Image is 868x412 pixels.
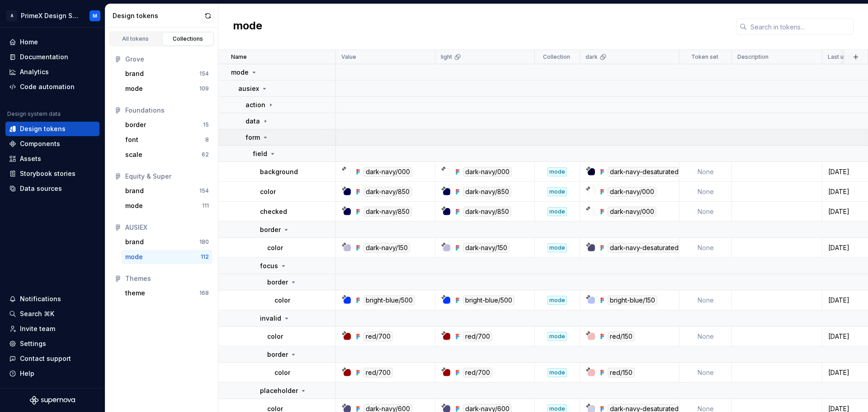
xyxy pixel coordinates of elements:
a: mode111 [122,199,212,213]
div: Search ⌘K [20,309,54,318]
div: dark-navy/850 [363,187,412,197]
a: Invite team [5,322,99,336]
button: Notifications [5,292,99,306]
div: dark-navy/000 [363,167,412,177]
p: color [267,332,283,341]
p: light [441,53,452,61]
div: dark-navy/850 [363,207,412,217]
td: None [679,162,732,182]
div: Equity & Super [125,172,209,181]
div: scale [125,150,142,159]
div: 154 [199,70,209,77]
p: border [267,278,288,287]
div: border [125,120,146,129]
button: Contact support [5,351,99,366]
div: 8 [205,136,209,143]
svg: Supernova Logo [30,396,75,405]
a: Design tokens [5,122,99,136]
div: Home [20,38,38,47]
p: background [260,167,298,176]
a: Data sources [5,181,99,196]
div: 180 [199,238,209,246]
p: border [260,225,281,234]
div: red/700 [363,368,393,378]
div: Settings [20,339,46,348]
div: 154 [199,187,209,194]
div: red/700 [463,368,492,378]
div: Data sources [20,184,62,193]
div: mode [547,167,567,176]
div: bright-blue/150 [608,295,657,305]
div: Notifications [20,294,61,303]
p: border [267,350,288,359]
button: Search ⌘K [5,307,99,321]
div: dark-navy/850 [463,207,511,217]
td: None [679,363,732,383]
td: None [679,290,732,310]
div: Design tokens [20,124,66,133]
div: Design tokens [113,11,202,20]
td: None [679,202,732,222]
div: mode [547,207,567,216]
div: Grove [125,55,209,64]
div: brand [125,237,144,246]
button: brand154 [122,66,212,81]
button: font8 [122,133,212,147]
div: font [125,135,138,144]
div: 62 [202,151,209,158]
p: focus [260,261,278,270]
a: mode112 [122,250,212,264]
p: Last updated [828,53,863,61]
div: brand [125,69,144,78]
td: None [679,327,732,346]
div: dark-navy/150 [463,243,509,253]
div: Help [20,369,34,378]
td: None [679,182,732,202]
div: 111 [202,202,209,209]
div: Components [20,139,60,148]
p: color [274,296,290,305]
p: dark [585,53,598,61]
a: brand154 [122,184,212,198]
div: 15 [203,121,209,128]
div: red/150 [608,368,635,378]
button: brand180 [122,235,212,249]
div: Design system data [7,110,61,118]
p: Value [341,53,356,61]
div: AUSIEX [125,223,209,232]
div: brand [125,186,144,195]
div: mode [125,252,143,261]
p: Description [737,53,769,61]
div: mode [547,243,567,252]
div: 112 [201,253,209,260]
div: red/700 [463,331,492,341]
button: mode109 [122,81,212,96]
button: APrimeX Design SystemM [2,6,103,25]
p: color [267,243,283,252]
button: theme168 [122,286,212,300]
p: Name [231,53,247,61]
div: Contact support [20,354,71,363]
div: mode [125,84,143,93]
div: bright-blue/500 [463,295,514,305]
div: Analytics [20,67,49,76]
p: data [245,117,260,126]
div: mode [547,187,567,196]
div: Assets [20,154,41,163]
div: dark-navy-desaturated/600 [608,243,695,253]
a: Storybook stories [5,166,99,181]
button: Help [5,366,99,381]
h2: mode [233,19,262,35]
p: Token set [691,53,718,61]
p: form [245,133,260,142]
a: Home [5,35,99,49]
p: action [245,100,265,109]
button: scale62 [122,147,212,162]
